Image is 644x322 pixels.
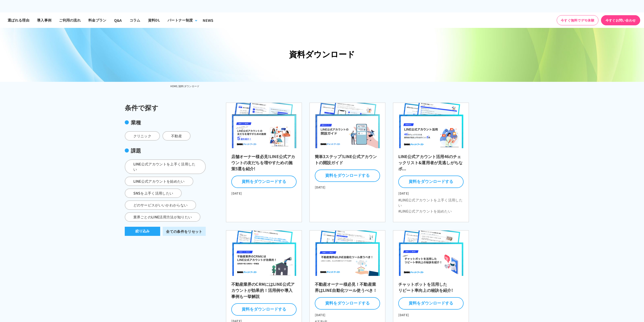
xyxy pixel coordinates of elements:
[125,147,206,154] div: 課題
[85,12,110,28] a: 料金プラン
[315,169,380,182] button: 資料をダウンロードする
[398,153,464,175] h2: LINE公式アカウント活用46のチェックリスト&運用者が見逃しがちなポ...
[125,119,206,126] div: 業種
[125,212,201,222] span: 業界ごとのLINE活用方法が知りたい
[231,303,297,316] button: 資料をダウンロードする
[398,311,464,317] time: [DATE]
[199,12,217,28] a: NEWS
[315,153,380,168] h2: 簡単3ステップ!LINE公式アカウントの開設ガイド
[393,103,469,222] a: LINE公式アカウント活用46のチェックリスト&運用者が見逃しがちなポ... 資料をダウンロードする [DATE] #LINE公式アカウントを上手く活用したい#LINE公式アカウントを始めたい
[125,200,196,210] span: どのサービスがいいかわからない
[125,159,206,174] span: LINE公式アカウントを上手く活用したい
[144,12,164,28] a: 資料DL
[33,12,55,28] a: 導入事例
[226,103,302,222] a: 店舗オーナー様必見!LINE公式アカウントの友だちを増やすための施策5選を紹介! 資料をダウンロードする [DATE]
[162,131,191,141] span: 不動産
[125,131,160,141] span: クリニック
[170,48,474,60] h1: 資料ダウンロード
[398,189,464,195] time: [DATE]
[125,188,182,198] span: SNSを上手く活用したい
[126,12,144,28] a: コラム
[315,281,380,296] h2: 不動産オーナー様必見！不動産業界はLINE自動化ツール使うべき！
[231,189,297,195] time: [DATE]
[601,15,640,25] a: 今すぐお問い合わせ
[398,197,464,208] li: #LINE公式アカウントを上手く活用したい
[231,281,297,302] h2: 不動産業界のCRMにはLINE公式アカウントが効果的！活用例や導入事例も一挙解説
[309,103,385,222] a: 簡単3ステップ!LINE公式アカウントの開設ガイド 資料をダウンロードする [DATE]
[168,17,193,23] div: パートナー制度
[125,227,160,236] button: 絞り込み
[315,183,380,189] time: [DATE]
[231,176,297,188] button: 資料をダウンロードする
[398,176,464,188] button: 資料をダウンロードする
[315,311,380,317] time: [DATE]
[110,12,126,28] a: Q&A
[231,153,297,175] h2: 店舗オーナー様必見!LINE公式アカウントの友だちを増やすための施策5選を紹介!
[170,84,178,88] a: HOME
[178,83,179,89] li: /
[4,12,33,28] a: 選ばれる理由
[398,209,452,214] li: #LINE公式アカウントを始めたい
[557,15,598,25] a: 今すぐ無料でデモ体験
[163,227,205,236] a: 全ての条件をリセット
[398,281,464,296] h2: チャットボットを活用した リピート率向上の秘訣を紹介!
[179,83,200,89] li: 資料ダウンロード
[315,297,380,310] button: 資料をダウンロードする
[125,103,206,112] div: 条件で探す
[125,177,193,186] span: LINE公式アカウントを始めたい
[398,297,464,310] button: 資料をダウンロードする
[55,12,85,28] a: ご利用の流れ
